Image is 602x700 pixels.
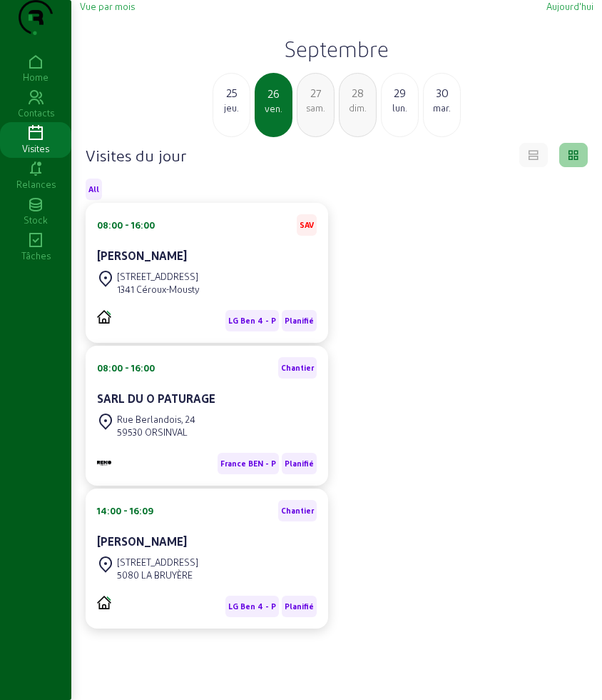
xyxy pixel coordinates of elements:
[117,270,200,283] div: [STREET_ADDRESS]
[97,391,215,405] cam-card-title: SARL DU O PATURAGE
[80,1,135,11] span: Vue par mois
[117,556,198,569] div: [STREET_ADDRESS]
[297,84,334,101] div: 27
[97,310,111,324] img: PVELEC
[97,504,153,517] div: 14:00 - 16:09
[80,36,593,61] h2: Septembre
[382,84,418,101] div: 29
[340,84,376,101] div: 28
[117,413,195,426] div: Rue Berlandois, 24
[86,145,186,165] h4: Visites du jour
[97,461,111,466] img: B2B - PVELEC
[256,85,291,102] div: 26
[285,316,314,326] span: Planifié
[285,601,314,611] span: Planifié
[546,1,593,11] span: Aujourd'hui
[424,101,460,114] div: mar.
[281,506,314,516] span: Chantier
[97,596,111,609] img: PVELEC
[256,102,291,115] div: ven.
[281,363,314,373] span: Chantier
[424,84,460,101] div: 30
[97,249,187,262] cam-card-title: [PERSON_NAME]
[300,220,314,230] span: SAV
[97,219,155,231] div: 08:00 - 16:00
[213,101,250,114] div: jeu.
[88,184,99,194] span: All
[340,101,376,114] div: dim.
[297,101,334,114] div: sam.
[228,316,276,326] span: LG Ben 4 - P
[228,601,276,611] span: LG Ben 4 - P
[285,459,314,469] span: Planifié
[117,426,195,439] div: 59530 ORSINVAL
[220,459,276,469] span: France BEN - P
[97,361,155,374] div: 08:00 - 16:00
[97,534,187,548] cam-card-title: [PERSON_NAME]
[213,84,250,101] div: 25
[382,101,418,114] div: lun.
[117,569,198,581] div: 5080 LA BRUYÈRE
[117,283,200,296] div: 1341 Céroux-Mousty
